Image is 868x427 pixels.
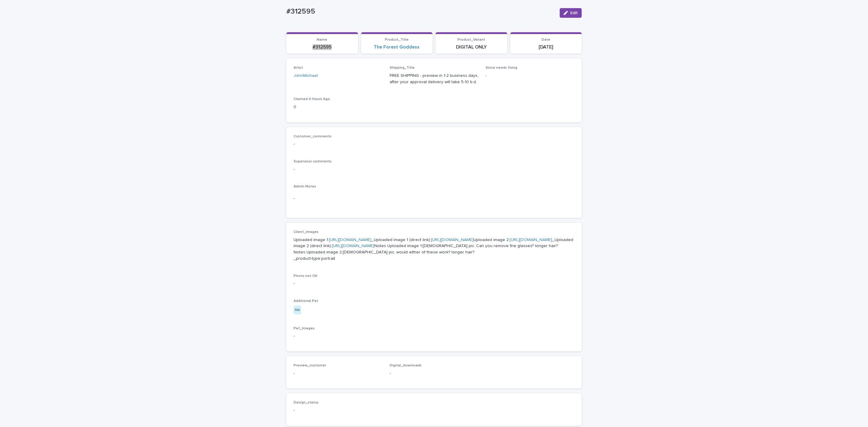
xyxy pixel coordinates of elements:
p: - [294,281,574,287]
p: - [390,370,479,377]
span: Since needs fixing [486,66,517,70]
span: Preview_customer [294,364,326,367]
a: [URL][DOMAIN_NAME] [329,238,371,242]
span: Name [317,38,327,42]
span: Date [542,38,550,42]
p: #312595 [290,44,354,50]
span: Artist [294,66,303,70]
a: JohnMichael [294,73,318,79]
span: Claimed X Hours Ago [294,97,330,101]
span: Product_Title [385,38,409,42]
p: - [294,370,382,377]
span: Digital_downloads [390,364,422,367]
span: Customer_comments [294,135,332,138]
span: Additional Pet [294,299,318,303]
p: - [294,333,574,339]
p: DIGITAL ONLY [439,44,504,50]
p: FREE SHIPPING - preview in 1-2 business days, after your approval delivery will take 5-10 b.d. [390,73,479,85]
p: 0 [294,104,382,110]
span: Supervisor comments [294,160,332,163]
span: Edit [570,11,578,15]
p: [DATE] [514,44,578,50]
p: - [294,166,574,172]
a: The Forest Goddess [374,44,420,50]
p: - [294,407,382,414]
p: Uploaded image 1: _Uploaded image 1 (direct link): Uploaded image 2: _Uploaded image 2 (direct li... [294,237,574,262]
span: Product_Variant [458,38,485,42]
button: Edit [560,8,582,18]
span: Pet_Images [294,327,315,330]
p: - [294,195,574,202]
span: Admin Notes [294,185,316,188]
p: - [486,73,574,79]
a: [URL][DOMAIN_NAME] [431,238,473,242]
span: Design_status [294,401,319,404]
p: #312595 [286,7,555,16]
a: [URL][DOMAIN_NAME] [510,238,552,242]
span: Photo not OK [294,274,317,278]
a: [URL][DOMAIN_NAME] [332,244,374,248]
span: Shipping_Title [390,66,415,70]
div: no [294,306,301,314]
span: Client_Images [294,230,319,234]
p: - [294,141,574,147]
